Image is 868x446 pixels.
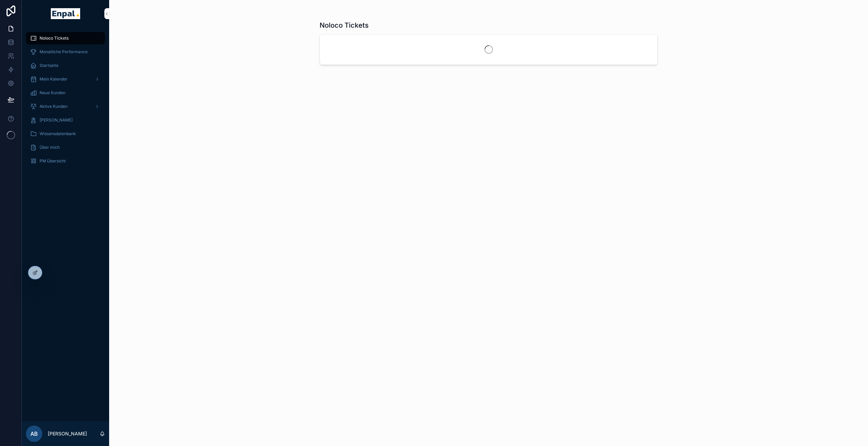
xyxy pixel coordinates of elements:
span: Neue Kunden [40,90,65,96]
a: Neue Kunden [26,87,105,99]
span: Noloco Tickets [40,35,69,41]
span: [PERSON_NAME] [40,117,73,123]
a: Aktive Kunden [26,100,105,113]
a: Mein Kalender [26,73,105,85]
a: Startseite [26,59,105,72]
span: Aktive Kunden [40,104,68,109]
span: PM Übersicht [40,158,66,164]
a: PM Übersicht [26,155,105,167]
span: Startseite [40,63,58,68]
div: scrollable content [22,27,109,176]
a: Wissensdatenbank [26,128,105,140]
a: Über mich [26,141,105,154]
p: [PERSON_NAME] [48,430,87,437]
h1: Noloco Tickets [320,20,369,30]
a: [PERSON_NAME] [26,114,105,126]
span: Monatliche Performance [40,49,88,55]
a: Monatliche Performance [26,46,105,58]
span: Wissensdatenbank [40,131,76,136]
span: AB [30,430,38,438]
span: Über mich [40,145,60,150]
a: Noloco Tickets [26,32,105,44]
span: Mein Kalender [40,76,68,82]
img: App logo [51,8,80,19]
